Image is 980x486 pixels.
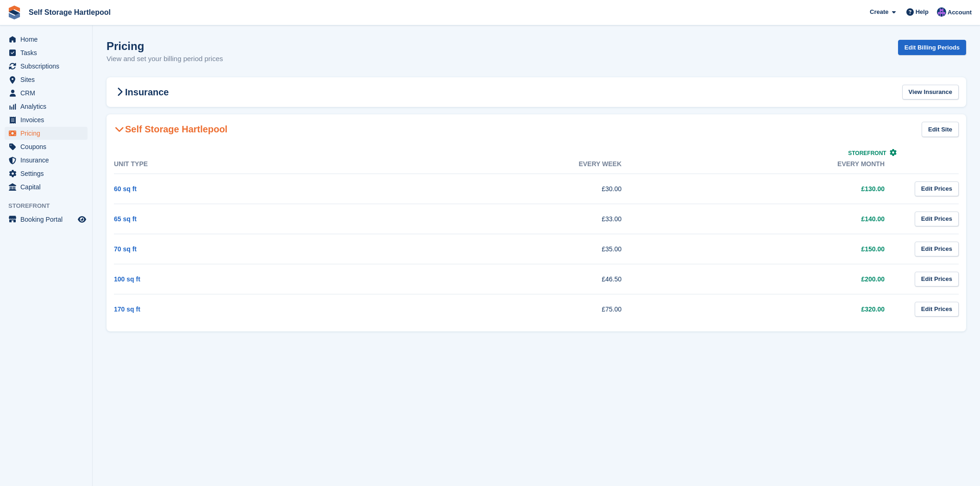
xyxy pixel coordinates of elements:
[5,113,88,126] a: menu
[107,54,223,64] p: View and set your billing period prices
[5,181,88,193] a: menu
[915,272,959,287] a: Edit Prices
[640,234,903,264] td: £150.00
[5,33,88,46] a: menu
[640,204,903,234] td: £140.00
[5,60,88,73] a: menu
[107,40,223,52] h1: Pricing
[5,127,88,140] a: menu
[114,305,140,313] a: 170 sq ft
[915,181,959,197] a: Edit Prices
[20,154,76,167] span: Insurance
[20,73,76,86] span: Sites
[20,113,76,126] span: Invoices
[377,264,640,294] td: £46.50
[377,234,640,264] td: £35.00
[20,140,76,153] span: Coupons
[114,87,169,98] h2: Insurance
[915,212,959,227] a: Edit Prices
[898,40,966,55] a: Edit Billing Periods
[20,87,76,100] span: CRM
[902,85,959,100] a: View Insurance
[114,245,137,253] a: 70 sq ft
[640,155,903,174] th: Every month
[948,8,972,17] span: Account
[377,174,640,204] td: £30.00
[640,294,903,324] td: £320.00
[20,181,76,193] span: Capital
[377,155,640,174] th: Every week
[915,242,959,257] a: Edit Prices
[5,87,88,100] a: menu
[20,213,76,226] span: Booking Portal
[114,215,137,223] a: 65 sq ft
[76,214,88,225] a: Preview store
[114,124,227,135] h2: Self Storage Hartlepool
[114,185,137,193] a: 60 sq ft
[5,73,88,86] a: menu
[640,174,903,204] td: £130.00
[848,150,897,156] a: Storefront
[7,6,21,19] img: stora-icon-8386f47178a22dfd0bd8f6a31ec36ba5ce8667c1dd55bd0f319d3a0aa187defe.svg
[114,155,377,174] th: Unit Type
[377,294,640,324] td: £75.00
[870,7,888,17] span: Create
[20,33,76,46] span: Home
[5,167,88,180] a: menu
[848,150,886,156] span: Storefront
[5,213,88,226] a: menu
[937,7,946,17] img: Sean Wood
[640,264,903,294] td: £200.00
[114,275,140,283] a: 100 sq ft
[20,167,76,180] span: Settings
[915,302,959,317] a: Edit Prices
[5,46,88,59] a: menu
[5,140,88,153] a: menu
[20,60,76,73] span: Subscriptions
[5,100,88,113] a: menu
[8,201,92,211] span: Storefront
[20,127,76,140] span: Pricing
[25,5,114,20] a: Self Storage Hartlepool
[20,100,76,113] span: Analytics
[922,122,959,137] a: Edit Site
[916,7,929,17] span: Help
[5,154,88,167] a: menu
[377,204,640,234] td: £33.00
[20,46,76,59] span: Tasks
